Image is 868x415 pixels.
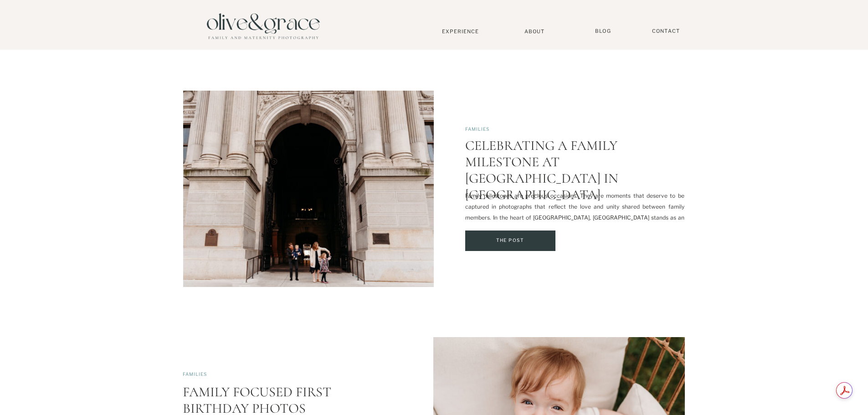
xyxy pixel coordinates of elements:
[183,371,207,377] a: Families
[465,231,555,251] a: Celebrating a Family Milestone at City Hall in Philadelphia
[465,137,618,203] a: Celebrating a Family Milestone at [GEOGRAPHIC_DATA] in [GEOGRAPHIC_DATA]
[648,28,684,35] a: Contact
[465,236,555,245] a: The Post
[592,28,615,35] a: BLOG
[465,126,489,132] a: Families
[183,91,434,287] img: Family of four dancing in front of the arch at city hall in Philadelphia
[521,28,549,34] a: About
[431,28,491,35] a: Experience
[465,190,684,245] p: Family milestones are precious occasions. They are moments that deserve to be captured in photogr...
